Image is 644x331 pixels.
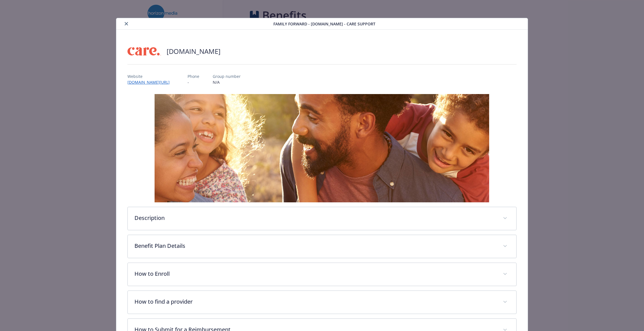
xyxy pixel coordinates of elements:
[134,298,496,306] p: How to find a provider
[188,79,199,85] p: -
[127,43,161,60] img: Care.com
[213,79,241,85] p: N/A
[188,73,199,79] p: Phone
[128,263,517,286] div: How to Enroll
[128,235,517,258] div: Benefit Plan Details
[213,73,241,79] p: Group number
[155,94,489,202] img: banner
[127,73,174,79] p: Website
[134,214,496,222] p: Description
[134,270,496,278] p: How to Enroll
[127,80,174,85] a: [DOMAIN_NAME][URL]
[273,21,375,27] span: Family Forward - [DOMAIN_NAME] - Care Support
[123,20,130,27] button: close
[128,207,517,230] div: Description
[167,47,221,56] h2: [DOMAIN_NAME]
[134,242,496,250] p: Benefit Plan Details
[128,291,517,314] div: How to find a provider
